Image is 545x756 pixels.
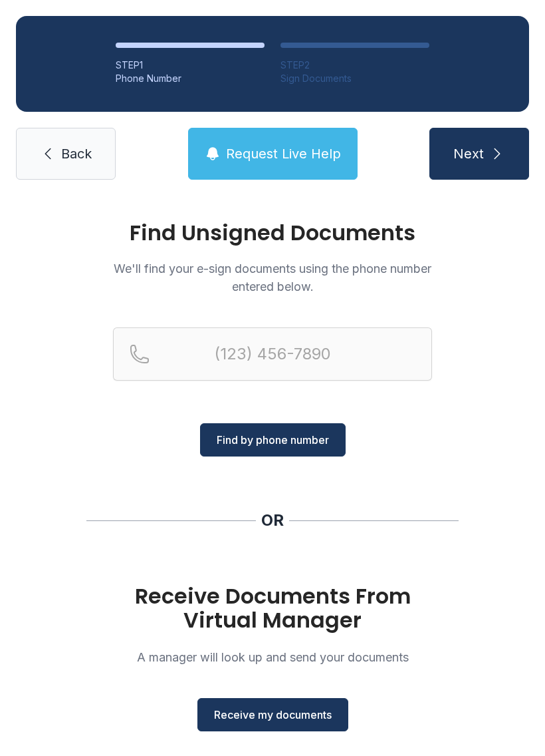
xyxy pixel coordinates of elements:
[113,584,432,632] h1: Receive Documents From Virtual Manager
[113,222,432,244] h1: Find Unsigned Documents
[453,144,484,163] span: Next
[226,144,341,163] span: Request Live Help
[214,707,332,723] span: Receive my documents
[61,144,92,163] span: Back
[280,72,429,85] div: Sign Documents
[113,260,432,295] p: We'll find your e-sign documents using the phone number entered below.
[261,510,284,531] div: OR
[113,327,432,381] input: Reservation phone number
[116,59,265,72] div: STEP 1
[113,648,432,666] p: A manager will look up and send your documents
[217,432,329,448] span: Find by phone number
[280,59,429,72] div: STEP 2
[116,72,265,85] div: Phone Number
